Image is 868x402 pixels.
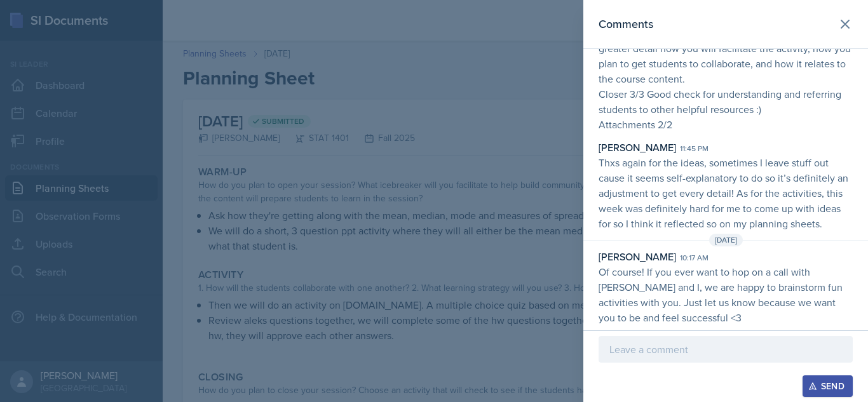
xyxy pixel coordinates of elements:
[680,252,709,264] div: 10:17 am
[599,264,853,325] p: Of course! If you ever want to hop on a call with [PERSON_NAME] and I, we are happy to brainstorm...
[599,15,653,33] h2: Comments
[599,86,853,117] p: Closer 3/3 Good check for understanding and referring students to other helpful resources :)
[811,381,844,391] div: Send
[599,25,853,86] p: Activities 1/3 This has potential! Be sure to explain in greater detail how you will facilitate t...
[599,249,676,264] div: [PERSON_NAME]
[599,155,853,231] p: Thxs again for the ideas, sometimes I leave stuff out cause it seems self-explanatory to do so it...
[680,143,709,154] div: 11:45 pm
[599,140,676,155] div: [PERSON_NAME]
[803,375,853,397] button: Send
[599,117,853,132] p: Attachments 2/2
[709,234,743,246] span: [DATE]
